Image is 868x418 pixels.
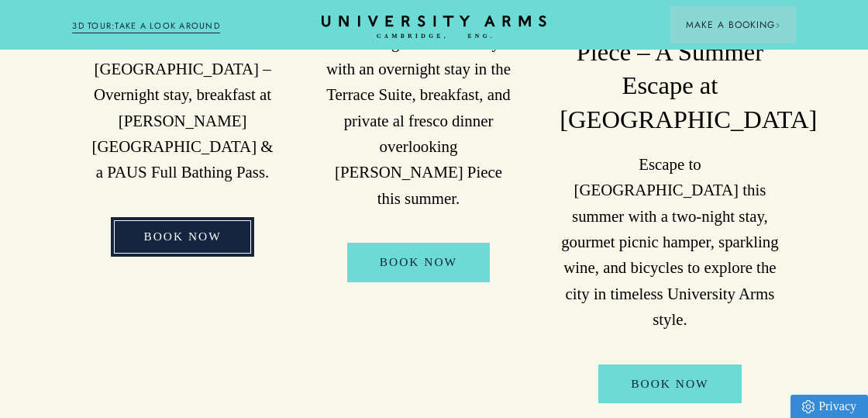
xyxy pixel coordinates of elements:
[72,19,220,33] a: 3D TOUR:TAKE A LOOK AROUND
[802,400,815,413] img: Privacy
[775,22,780,28] img: Arrow icon
[560,152,780,333] p: Escape to [GEOGRAPHIC_DATA] this summer with a two-night stay, gourmet picnic hamper, sparkling w...
[347,243,490,282] a: BOOK NOW
[598,364,741,404] a: BOOK NOW
[111,217,253,257] a: BOOK NOW
[790,395,868,418] a: Privacy
[324,30,513,212] p: Celebrate graduation in style with an overnight stay in the Terrace Suite, breakfast, and private...
[670,6,796,43] button: Make a BookingArrow icon
[322,16,546,40] a: Home
[88,30,277,185] p: PAUSe & Relax at [GEOGRAPHIC_DATA] – Overnight stay, breakfast at [PERSON_NAME][GEOGRAPHIC_DATA] ...
[686,18,780,32] span: Make a Booking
